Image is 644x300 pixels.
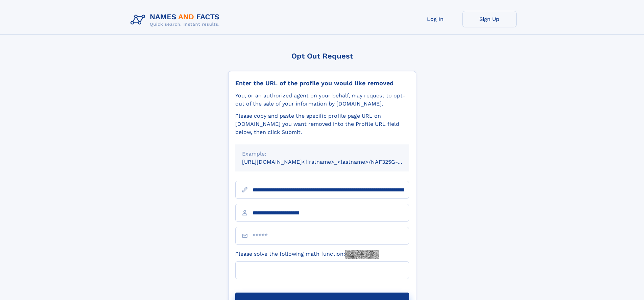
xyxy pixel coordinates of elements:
[408,11,462,27] a: Log In
[235,79,409,87] div: Enter the URL of the profile you would like removed
[235,112,409,136] div: Please copy and paste the specific profile page URL on [DOMAIN_NAME] you want removed into the Pr...
[242,159,422,165] small: [URL][DOMAIN_NAME]<firstname>_<lastname>/NAF325G-xxxxxxxx
[228,52,416,60] div: Opt Out Request
[235,250,379,259] label: Please solve the following math function:
[128,11,225,29] img: Logo Names and Facts
[462,11,517,27] a: Sign Up
[242,150,402,158] div: Example:
[235,92,409,108] div: You, or an authorized agent on your behalf, may request to opt-out of the sale of your informatio...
